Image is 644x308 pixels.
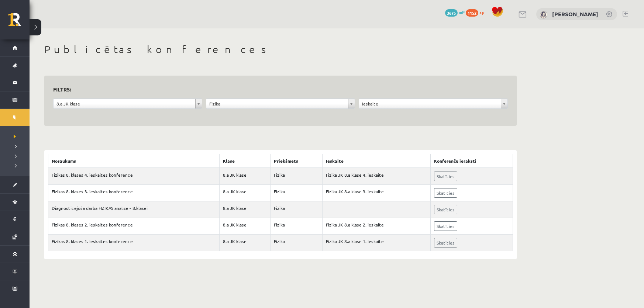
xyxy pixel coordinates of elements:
a: Skatīties [434,221,457,231]
td: Fizikas 8. klases 4. ieskaites konference [48,168,220,185]
td: 8.a JK klase [220,235,271,251]
a: 1152 xp [466,9,488,15]
td: Fizika [271,168,323,185]
th: Priekšmets [271,154,323,168]
td: 8.a JK klase [220,168,271,185]
td: Fizika JK 8.a klase 3. ieskaite [323,185,431,201]
td: Fizikas 8. klases 2. ieskaites konference [48,218,220,235]
td: Fizikas 8. klases 1. ieskaites konference [48,235,220,251]
th: Ieskaite [323,154,431,168]
td: Fizika JK 8.a klase 4. ieskaite [323,168,431,185]
td: Fizika [271,201,323,218]
span: mP [459,9,465,15]
td: 8.a JK klase [220,201,271,218]
td: Diagnosticējošā darba FIZIKAS analīze - 8.klasei [48,201,220,218]
td: Fizika [271,218,323,235]
span: 3675 [445,9,458,17]
td: Fizika JK 8.a klase 1. ieskaite [323,235,431,251]
a: Rīgas 1. Tālmācības vidusskola [8,13,30,31]
a: [PERSON_NAME] [552,10,598,18]
a: Skatīties [434,205,457,214]
img: Ketrija Kuguliņa [540,11,547,18]
a: Skatīties [434,172,457,181]
th: Klase [220,154,271,168]
span: xp [479,9,484,15]
td: 8.a JK klase [220,218,271,235]
span: Fizika [209,99,345,108]
span: 8.a JK klase [56,99,192,108]
a: 3675 mP [445,9,465,15]
td: Fizika [271,185,323,201]
th: Nosaukums [48,154,220,168]
a: Skatīties [434,188,457,198]
td: Fizika JK 8.a klase 2. ieskaite [323,218,431,235]
h1: Publicētas konferences [44,43,517,56]
td: Fizika [271,235,323,251]
a: Skatīties [434,238,457,248]
td: 8.a JK klase [220,185,271,201]
td: Fizikas 8. klases 3. ieskaites konference [48,185,220,201]
th: Konferenču ieraksti [431,154,513,168]
span: Ieskaite [362,99,498,108]
a: Fizika [206,99,355,108]
a: 8.a JK klase [54,99,202,108]
span: 1152 [466,9,478,17]
a: Ieskaite [359,99,507,108]
h3: Filtrs: [53,84,499,94]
